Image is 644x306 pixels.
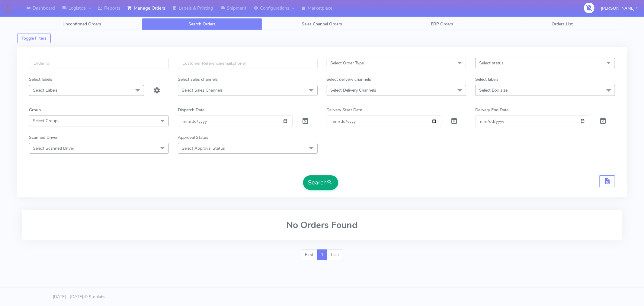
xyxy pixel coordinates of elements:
[552,21,573,27] span: Orders List
[479,87,508,93] span: Select Box size
[182,87,223,93] span: Select Sales Channels
[33,87,58,93] span: Select Labels
[327,107,362,113] label: Delivery Start Date
[475,76,498,83] label: Select labels
[302,21,342,27] span: Sales Channel Orders
[29,58,169,69] input: Order Id
[331,87,376,93] span: Select Delivery Channels
[475,107,508,113] label: Delivery End Date
[29,107,41,113] label: Group
[331,60,364,66] span: Select Order Type
[431,21,453,27] span: ERP Orders
[596,2,642,15] button: [PERSON_NAME]
[317,249,327,260] a: 1
[29,220,615,230] h2: No Orders Found
[29,76,52,83] label: Select labels
[188,21,216,27] span: Search Orders
[29,134,58,141] label: Scanned Driver
[17,34,51,43] button: Toggle Filters
[303,175,338,190] button: Search
[62,21,101,27] span: Unconfirmed Orders
[178,107,204,113] label: Dispatch Date
[22,18,622,30] ul: Tabs
[33,118,59,124] span: Select Groups
[182,145,225,151] span: Select Approval Status
[327,76,371,83] label: Select delivery channels
[33,145,74,151] span: Select Scanned Driver
[479,60,504,66] span: Select status
[178,58,318,69] input: Customer Reference(email,phone)
[178,76,218,83] label: Select sales channels
[178,134,208,141] label: Approval Status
